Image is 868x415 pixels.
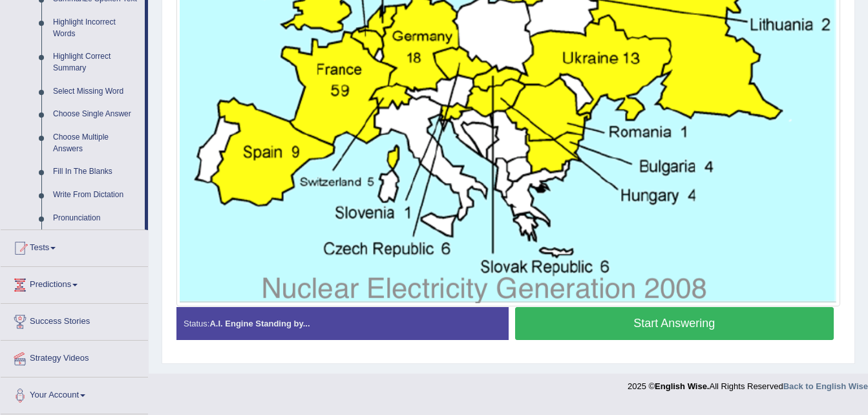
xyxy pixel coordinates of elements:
[47,45,145,80] a: Highlight Correct Summary
[1,267,148,299] a: Predictions
[176,307,509,340] div: Status:
[1,230,148,262] a: Tests
[47,160,145,184] a: Fill In The Blanks
[515,307,834,340] button: Start Answering
[628,374,868,392] div: 2025 © All Rights Reserved
[1,304,148,336] a: Success Stories
[209,319,310,328] strong: A.I. Engine Standing by...
[47,207,145,230] a: Pronunciation
[47,80,145,103] a: Select Missing Word
[1,378,148,410] a: Your Account
[1,341,148,373] a: Strategy Videos
[655,381,709,391] strong: English Wise.
[47,11,145,45] a: Highlight Incorrect Words
[47,126,145,160] a: Choose Multiple Answers
[47,184,145,207] a: Write From Dictation
[783,381,868,391] a: Back to English Wise
[47,103,145,126] a: Choose Single Answer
